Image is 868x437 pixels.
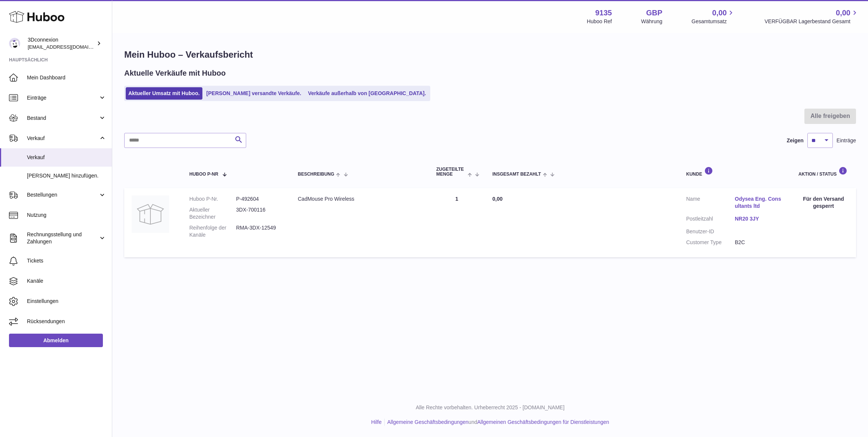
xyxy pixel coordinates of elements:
[686,228,735,235] dt: Benutzer-ID
[641,18,663,25] div: Währung
[429,188,485,257] td: 1
[27,74,106,81] span: Mein Dashboard
[837,137,856,144] span: Einträge
[28,36,95,51] div: 3Dconnexion
[27,298,106,305] span: Einstellungen
[436,167,466,177] span: ZUGETEILTE Menge
[27,154,106,161] span: Verkauf
[686,215,735,224] dt: Postleitzahl
[686,167,783,177] div: Kunde
[735,195,783,210] a: Odysea Eng. Consultants ltd
[385,419,609,426] li: und
[126,87,202,100] a: Aktueller Umsatz mit Huboo.
[27,277,106,285] span: Kanäle
[236,224,283,239] dd: RMA-3DX-12549
[118,404,862,411] p: Alle Rechte vorbehalten. Urheberrecht 2025 - [DOMAIN_NAME]
[189,195,236,203] dt: Huboo P-Nr.
[27,135,98,142] span: Verkauf
[189,224,236,239] dt: Reihenfolge der Kanäle
[686,239,735,246] dt: Customer Type
[735,239,783,246] dd: B2C
[9,334,103,347] a: Abmelden
[124,49,856,61] h1: Mein Huboo – Verkaufsbericht
[764,18,859,25] span: VERFÜGBAR Lagerbestand Gesamt
[712,8,727,18] span: 0,00
[595,8,612,18] strong: 9135
[204,87,304,100] a: [PERSON_NAME] versandte Verkäufe.
[189,206,236,221] dt: Aktueller Bezeichner
[387,419,468,425] a: Allgemeine Geschäftsbedingungen
[132,195,169,233] img: no-photo.jpg
[477,419,609,425] a: Allgemeinen Geschäftsbedingungen für Dienstleistungen
[298,172,334,177] span: Beschreibung
[27,318,106,325] span: Rücksendungen
[27,191,98,198] span: Bestellungen
[27,257,106,264] span: Tickets
[236,206,283,221] dd: 3DX-700116
[686,195,735,212] dt: Name
[9,38,20,49] img: order_eu@3dconnexion.com
[764,8,859,25] a: 0,00 VERFÜGBAR Lagerbestand Gesamt
[27,231,98,245] span: Rechnungsstellung und Zahlungen
[836,8,850,18] span: 0,00
[691,8,735,25] a: 0,00 Gesamtumsatz
[27,172,106,179] span: [PERSON_NAME] hinzufügen.
[371,419,382,425] a: Hilfe
[492,172,541,177] span: Insgesamt bezahlt
[305,87,428,100] a: Verkäufe außerhalb von [GEOGRAPHIC_DATA].
[691,18,735,25] span: Gesamtumsatz
[646,8,662,18] strong: GBP
[787,137,804,144] label: Zeigen
[27,115,98,122] span: Bestand
[798,167,849,177] div: Aktion / Status
[492,196,502,202] span: 0,00
[28,44,110,50] span: [EMAIL_ADDRESS][DOMAIN_NAME]
[236,195,283,203] dd: P-492604
[124,68,226,78] h2: Aktuelle Verkäufe mit Huboo
[798,195,849,210] div: Für den Versand gesperrt
[27,212,106,219] span: Nutzung
[735,215,783,222] a: NR20 3JY
[189,172,218,177] span: Huboo P-Nr
[587,18,612,25] div: Huboo Ref
[27,94,98,101] span: Einträge
[298,195,421,203] div: CadMouse Pro Wireless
